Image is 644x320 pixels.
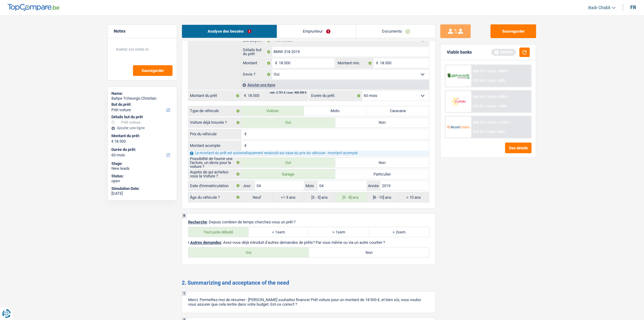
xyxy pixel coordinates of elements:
[309,247,429,257] label: Non
[188,192,241,202] label: Âge du véhicule ?
[486,95,487,99] span: /
[241,69,272,79] label: Devis ?
[188,106,241,116] label: Type de véhicule
[335,158,429,167] label: Non
[486,120,487,124] span: /
[188,91,241,101] label: Montant du prêt
[273,192,304,202] label: <= 3 ans
[505,143,532,153] button: See details
[270,91,306,94] div: min: 3.701 € / max: 400.000 €
[473,69,485,73] span: NAI: 0 €
[367,106,429,116] label: Caravane
[111,126,173,130] div: Ajouter une ligne
[241,169,335,179] label: Garage
[111,139,114,144] span: €
[380,181,429,190] input: AAAA
[272,58,279,68] span: €
[241,106,304,116] label: Voiture
[8,4,59,11] img: TopCompare Logo
[488,130,505,134] span: Limit: <60%
[335,118,429,127] label: Non
[304,106,367,116] label: Moto
[188,181,241,190] label: Date d'immatriculation
[188,141,241,151] label: Montant acompte
[182,25,277,38] a: Analyse des besoins
[114,29,171,34] h5: Notes
[488,79,505,83] span: Limit: <50%
[488,120,511,124] span: Limit: >1.033 €
[111,115,173,119] div: Détails but du prêt
[310,91,362,101] label: Durée du prêt:
[188,227,249,237] label: Tout juste débuté
[304,192,335,202] label: ]3 - 5] ans
[336,58,373,68] label: Montant min.
[241,141,248,151] span: €
[398,192,429,202] label: > 10 ans
[584,3,616,13] a: Badr Chabli
[491,24,536,38] button: Sauvegarder
[111,161,173,166] div: Stage:
[133,65,173,76] button: Sauvegarder
[188,240,429,245] p: I. : Avez-vous déjà introduit d’autres demandes de prêts? Par vous même ou via un autre courtier ?
[304,181,318,190] label: Mois
[335,169,429,179] label: Particulier
[111,179,173,183] div: open
[367,192,398,202] label: ]8 - 10] ans
[473,130,485,134] span: DTI: 0%
[182,291,187,296] div: 1
[241,47,272,57] label: Détails but du prêt
[488,104,507,108] span: Limit: <100%
[241,80,429,89] div: Ajouter une ligne
[188,247,309,257] label: Oui
[241,129,248,139] span: €
[492,49,516,55] div: Refresh
[485,79,487,83] span: /
[473,104,485,108] span: DTI: 0%
[111,191,173,196] div: [DATE]
[255,181,304,190] input: JJ
[111,91,173,96] div: Name:
[188,220,429,224] p: : Depuis combien de temps cherchez-vous un prêt ?
[188,129,241,139] label: Prix du véhicule
[335,192,367,202] label: ]5 - 8] ans
[188,220,207,224] span: Recherche
[485,130,487,134] span: /
[241,58,272,68] label: Montant
[589,5,611,10] span: Badr Chabli
[241,181,255,190] label: Jour
[111,102,172,107] label: But du prêt:
[182,214,187,218] div: 8
[447,121,470,133] img: Record Credits
[241,118,335,127] label: Oui
[367,181,380,190] label: Année
[485,104,487,108] span: /
[182,279,436,286] h2: 2. Summarizing and acceptance of the need
[309,227,369,237] label: > 1sem
[356,25,436,38] a: Documents
[277,25,356,38] a: Emprunteur
[188,151,429,156] div: Le montant du prêt est automatiquement recalculé sur base du prix du véhicule - montant acompte
[111,166,173,171] div: New leads
[142,69,164,73] span: Sauvegarder
[488,95,508,99] span: Limit: >800 €
[447,50,472,55] div: Viable banks
[447,96,470,107] img: Cofidis
[473,95,485,99] span: NAI: 0 €
[631,5,636,10] div: fr
[488,69,508,73] span: Limit: >850 €
[188,118,241,127] label: Voiture déjà trouvée ?
[190,240,221,245] span: Autres demandes
[249,227,309,237] label: < 1sem
[473,120,485,124] span: NAI: 0 €
[447,73,470,80] img: AlphaCredit
[241,91,248,101] span: €
[188,169,241,179] label: Auprès de qui achetez-vous la Voiture ?
[111,186,173,191] div: Simulation Date:
[188,158,241,167] label: Possibilité de fournir une facture, un devis pour la voiture ?
[369,227,429,237] label: > 2sem
[111,96,173,101] div: Batipe Tcheungo Christian
[241,158,335,167] label: Oui
[111,133,172,138] label: Montant du prêt:
[241,192,273,202] label: Neuf
[373,58,380,68] span: €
